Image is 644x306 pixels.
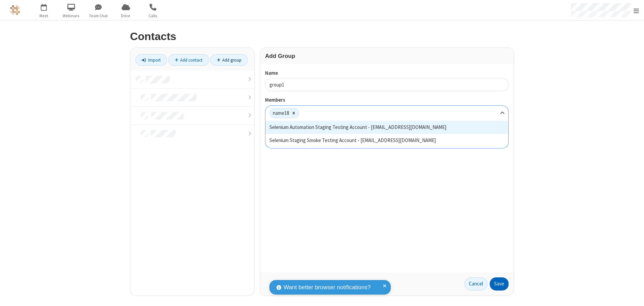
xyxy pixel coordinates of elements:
input: Name [265,78,509,91]
h2: Contacts [130,31,514,42]
div: Selenium Staging Smoke Testing Account - [EMAIL_ADDRESS][DOMAIN_NAME] [265,134,508,147]
img: QA Selenium DO NOT DELETE OR CHANGE [10,5,20,15]
label: Members [265,96,509,104]
span: Meet [31,13,57,19]
span: Drive [113,13,138,19]
span: Want better browser notifications? [284,283,371,292]
a: Cancel [464,277,487,291]
div: name18 [270,108,289,118]
button: Save [490,277,509,291]
span: Calls [140,13,166,19]
label: Name [265,69,509,77]
a: Add group [210,54,248,66]
span: Team Chat [86,13,111,19]
div: Selenium Automation Staging Testing Account - [EMAIL_ADDRESS][DOMAIN_NAME] [265,121,508,134]
h3: Add Group [265,53,509,59]
a: Add contact [168,54,209,66]
span: Webinars [59,13,84,19]
a: Import [135,54,167,66]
